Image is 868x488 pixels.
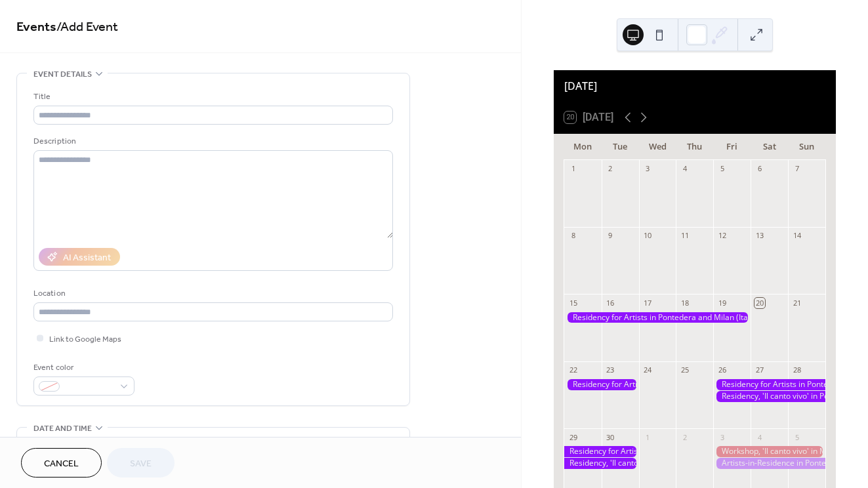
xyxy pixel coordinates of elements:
[606,231,615,241] div: 9
[33,68,92,81] span: Event details
[643,231,653,241] div: 10
[713,379,825,390] div: Residency for Artists in Pontedera and Milan (Italy)
[564,379,639,390] div: Residency for Artists in Pontedera and Milan (Italy)
[606,365,615,375] div: 23
[33,90,390,104] div: Title
[564,134,602,160] div: Mon
[33,287,390,300] div: Location
[680,298,690,308] div: 18
[680,231,690,241] div: 11
[564,446,639,457] div: Residency for Artists in Pontedera and Milan (Italy)
[568,298,578,308] div: 15
[33,361,132,375] div: Event color
[643,432,653,442] div: 1
[713,134,751,160] div: Fri
[568,164,578,174] div: 1
[792,164,802,174] div: 7
[717,164,727,174] div: 5
[717,432,727,442] div: 3
[792,365,802,375] div: 28
[643,298,653,308] div: 17
[56,14,118,40] span: / Add Event
[606,432,615,442] div: 30
[754,164,764,174] div: 6
[564,458,639,469] div: Residency, 'Il canto vivo' in Pontedera (Italy)
[713,446,825,457] div: Workshop, 'Il canto vivo' in Milan (Italy)
[754,231,764,241] div: 13
[568,432,578,442] div: 29
[568,365,578,375] div: 22
[680,365,690,375] div: 25
[754,365,764,375] div: 27
[564,312,751,323] div: Residency for Artists in Pontedera and Milan (Italy)
[568,231,578,241] div: 8
[16,14,56,40] a: Events
[792,231,802,241] div: 14
[717,231,727,241] div: 12
[21,448,102,478] button: Cancel
[33,422,92,436] span: Date and time
[49,333,121,346] span: Link to Google Maps
[717,365,727,375] div: 26
[792,298,802,308] div: 21
[713,458,825,469] div: Artists-in-Residence in Pontedera and Milan (Italy)
[754,298,764,308] div: 20
[606,298,615,308] div: 16
[676,134,713,160] div: Thu
[602,134,639,160] div: Tue
[751,134,788,160] div: Sat
[44,457,79,471] span: Cancel
[643,365,653,375] div: 24
[717,298,727,308] div: 19
[713,391,825,402] div: Residency, 'Il canto vivo' in Pontedera (Italy)
[643,164,653,174] div: 3
[680,432,690,442] div: 2
[639,134,676,160] div: Wed
[754,432,764,442] div: 4
[788,134,825,160] div: Sun
[680,164,690,174] div: 4
[792,432,802,442] div: 5
[33,134,390,148] div: Description
[554,70,836,102] div: [DATE]
[606,164,615,174] div: 2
